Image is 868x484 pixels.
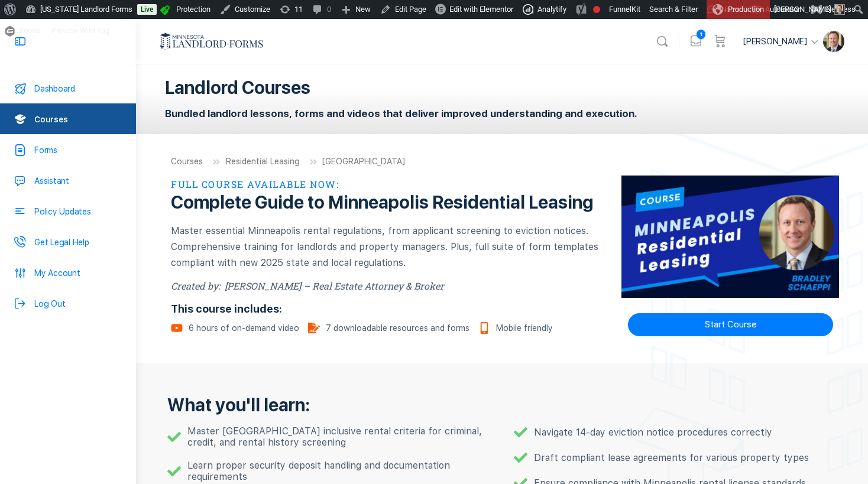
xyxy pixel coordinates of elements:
[34,268,80,278] span: My Account
[184,425,502,448] span: Master [GEOGRAPHIC_DATA] inclusive rental criteria for criminal, credit, and rental history scree...
[689,19,703,64] a: Messages
[223,154,300,170] span: Residential Leasing
[20,21,41,40] span: Forms
[34,207,91,217] span: Policy Updates
[449,5,513,14] span: Edit with Elementor
[531,452,809,463] span: Draft compliant lease agreements for various property types
[34,145,57,155] span: Forms
[743,36,807,47] span: [PERSON_NAME]
[165,79,839,96] h2: Landlord Courses
[531,427,772,438] span: Navigate 14-day eviction notice procedures correctly
[171,304,604,314] h4: This course includes:
[743,19,844,64] a: Bradley
[628,313,833,336] a: Start Course
[697,30,705,39] span: 1
[171,154,203,170] span: Courses
[712,19,728,64] a: Cart
[165,108,839,119] h3: Bundled landlord lessons, forms and videos that deliver improved understanding and execution.
[137,4,157,15] a: Live
[184,460,502,482] span: Learn proper security deposit handling and documentation requirements
[650,34,674,48] a: Search
[34,299,65,309] span: Log Out
[34,115,67,125] span: Courses
[160,30,263,48] a: Go to Minnesota Landlord Forms homepage
[171,281,604,291] p: Created by: [PERSON_NAME] – Real Estate Attorney & Broker
[171,176,604,192] p: Full Course Available Now:
[171,193,604,211] h2: Complete Guide to Minneapolis Residential Leasing
[171,223,604,271] p: Master essential Minneapolis rental regulations, from applicant screening to eviction notices. Co...
[34,176,69,186] span: Assistant
[493,320,553,336] span: Mobile friendly
[705,320,757,329] span: Start Course
[323,320,469,336] span: 7 downloadable resources and forms
[34,84,75,94] span: Dashboard
[186,320,299,336] span: 6 hours of on-demand video
[167,396,837,414] h2: What you'll learn:
[34,238,89,248] span: Get Legal Help
[593,6,600,13] div: Focus keyphrase not set
[319,154,405,170] span: [GEOGRAPHIC_DATA]
[160,24,263,59] img: Minnesota Landlord Forms
[46,21,115,40] div: Preview With Tag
